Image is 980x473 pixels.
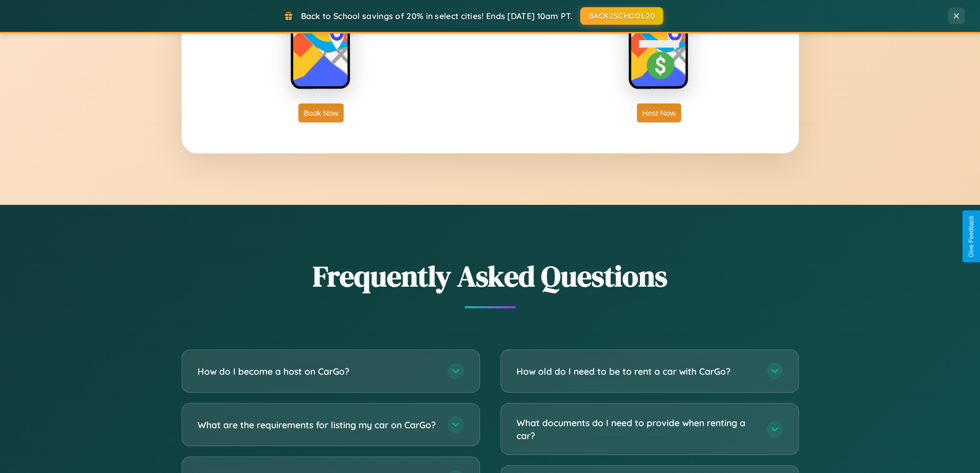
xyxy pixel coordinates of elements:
[198,418,437,431] h3: What are the requirements for listing my car on CarGo?
[580,7,663,25] button: BACK2SCHOOL20
[968,216,975,257] div: Give Feedback
[198,365,437,378] h3: How do I become a host on CarGo?
[301,11,573,21] span: Back to School savings of 20% in select cities! Ends [DATE] 10am PT.
[298,103,344,122] button: Book Now
[637,103,681,122] button: Host Now
[516,365,756,378] h3: How old do I need to be to rent a car with CarGo?
[516,416,756,442] h3: What documents do I need to provide when renting a car?
[182,256,799,296] h2: Frequently Asked Questions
